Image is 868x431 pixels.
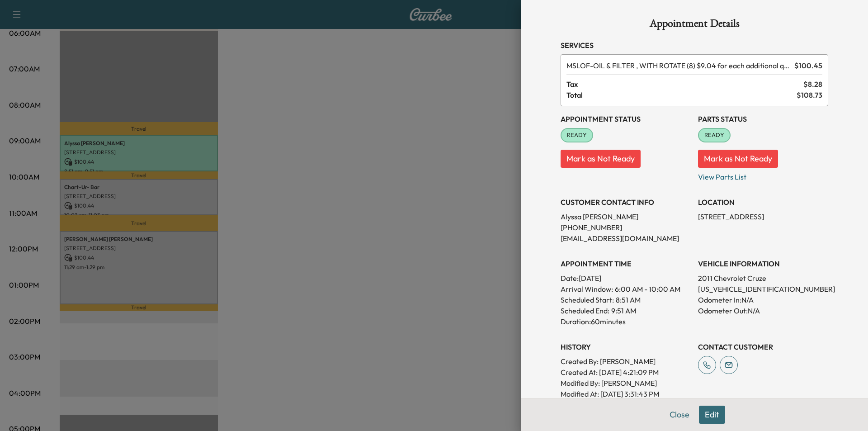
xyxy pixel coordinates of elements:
[561,378,691,388] p: Modified By : [PERSON_NAME]
[561,388,691,399] p: Modified At : [DATE] 3:31:43 PM
[561,197,691,208] h3: CUSTOMER CONTACT INFO
[698,258,828,269] h3: VEHICLE INFORMATION
[561,233,691,244] p: [EMAIL_ADDRESS][DOMAIN_NAME]
[561,114,691,124] h3: Appointment Status
[561,367,691,378] p: Created At : [DATE] 4:21:09 PM
[561,356,691,367] p: Created By : [PERSON_NAME]
[611,305,636,316] p: 9:51 AM
[698,168,828,182] p: View Parts List
[797,90,822,100] span: $ 108.73
[698,284,828,294] p: [US_VEHICLE_IDENTIFICATION_NUMBER]
[698,197,828,208] h3: LOCATION
[698,341,828,352] h3: CONTACT CUSTOMER
[561,284,691,294] p: Arrival Window:
[561,18,828,33] h1: Appointment Details
[561,40,828,51] h3: Services
[561,316,691,327] p: Duration: 60 minutes
[615,284,680,294] span: 6:00 AM - 10:00 AM
[566,60,791,71] span: OIL & FILTER , WITH ROTATE (8) $9.04 for each additional quart
[561,211,691,222] p: Alyssa [PERSON_NAME]
[698,305,828,316] p: Odometer Out: N/A
[561,273,691,284] p: Date: [DATE]
[561,150,641,168] button: Mark as Not Ready
[699,406,725,424] button: Edit
[794,60,822,71] span: $ 100.45
[616,294,641,305] p: 8:51 AM
[566,79,803,90] span: Tax
[561,305,609,316] p: Scheduled End:
[561,222,691,233] p: [PHONE_NUMBER]
[698,211,828,222] p: [STREET_ADDRESS]
[561,131,592,140] span: READY
[561,258,691,269] h3: APPOINTMENT TIME
[698,273,828,284] p: 2011 Chevrolet Cruze
[664,406,695,424] button: Close
[561,294,614,305] p: Scheduled Start:
[803,79,822,90] span: $ 8.28
[699,131,730,140] span: READY
[698,294,828,305] p: Odometer In: N/A
[698,150,778,168] button: Mark as Not Ready
[566,90,797,100] span: Total
[698,114,828,124] h3: Parts Status
[561,341,691,352] h3: History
